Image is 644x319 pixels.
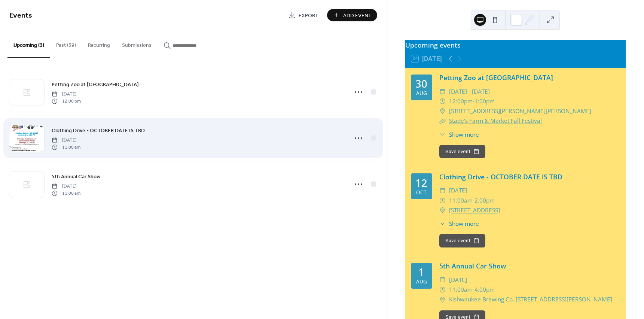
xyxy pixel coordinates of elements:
span: Petting Zoo at [GEOGRAPHIC_DATA] [52,81,139,89]
span: [DATE] [52,91,81,98]
span: 12:00pm [449,97,473,106]
a: Stade's Farm & Market Fall Festival [449,117,542,125]
div: ​ [439,106,446,116]
div: Clothing Drive - OCTOBER DATE IS TBD [439,172,620,182]
span: 5th Annual Car Show [52,173,100,181]
span: 11:00am [449,285,473,295]
button: Recurring [82,30,116,57]
button: Add Event [327,9,377,21]
div: 5th Annual Car Show [439,261,620,271]
span: 1:00pm [474,97,495,106]
div: ​ [439,295,446,304]
a: [STREET_ADDRESS][PERSON_NAME][PERSON_NAME] [449,106,591,116]
div: ​ [439,97,446,106]
span: [DATE] [52,137,80,144]
div: ​ [439,196,446,206]
span: - [473,196,474,206]
div: Upcoming events [405,40,626,50]
a: Clothing Drive - OCTOBER DATE IS TBD [52,126,145,135]
span: Clothing Drive - OCTOBER DATE IS TBD [52,127,145,135]
span: [DATE] [52,183,80,190]
button: ​Show more [439,130,479,139]
span: 11:00am [449,196,473,206]
div: ​ [439,130,446,139]
a: [STREET_ADDRESS] [449,206,500,215]
span: Add Event [343,12,372,19]
button: Save event [439,145,485,158]
div: ​ [439,285,446,295]
button: Submissions [116,30,158,57]
span: 4:00pm [474,285,495,295]
span: - [473,97,474,106]
span: 11:00 am [52,144,80,151]
a: 5th Annual Car Show [52,172,100,181]
div: 12 [415,178,427,188]
button: Upcoming (3) [7,30,50,58]
button: ​Show more [439,219,479,228]
div: ​ [439,275,446,285]
span: Kishwaukee Brewing Co, [STREET_ADDRESS][PERSON_NAME] [449,295,612,304]
div: ​ [439,186,446,195]
a: Petting Zoo at [GEOGRAPHIC_DATA] [439,73,553,82]
div: ​ [439,219,446,228]
div: ​ [439,206,446,215]
span: Export [299,12,318,19]
button: Save event [439,234,485,247]
span: Events [9,8,32,23]
button: Past (39) [50,30,82,57]
div: 30 [415,79,427,89]
span: - [473,285,474,295]
span: [DATE] - [DATE] [449,87,490,97]
a: Export [283,9,324,21]
div: Oct [416,190,427,195]
span: [DATE] [449,275,467,285]
div: 1 [418,267,424,277]
span: 12:00 pm [52,98,81,104]
span: [DATE] [449,186,467,195]
span: 2:00pm [474,196,495,206]
span: Show more [449,219,479,228]
a: Petting Zoo at [GEOGRAPHIC_DATA] [52,80,139,89]
div: Aug [416,91,427,96]
div: ​ [439,116,446,126]
div: ​ [439,87,446,97]
span: Show more [449,130,479,139]
div: Aug [416,279,427,284]
span: 11:00 am [52,190,80,197]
